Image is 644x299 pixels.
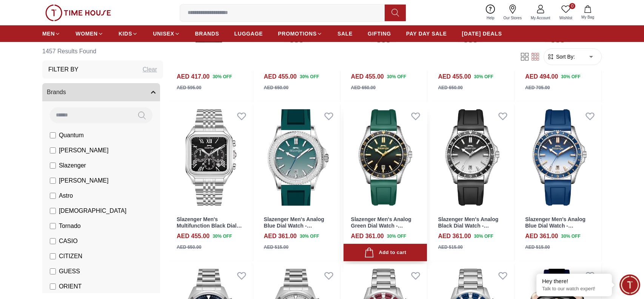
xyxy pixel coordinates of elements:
[351,216,411,235] a: Slazenger Men's Analog Green Dial Watch - SL.9.2531.1.04
[59,191,73,200] span: Astro
[438,72,471,81] h4: AED 455.00
[438,244,462,251] div: AED 515.00
[59,176,109,185] span: [PERSON_NAME]
[50,178,56,184] input: [PERSON_NAME]
[59,252,82,261] span: CITIZEN
[177,216,242,235] a: Slazenger Men's Multifunction Black Dial Watch - SL.9.2547.2.01
[59,282,82,291] span: ORIENT
[50,238,56,244] input: CASIO
[278,30,317,37] span: PROMOTIONS
[143,65,157,74] div: Clear
[438,84,462,91] div: AED 650.00
[406,27,447,40] a: PAY DAY SALE
[578,14,597,20] span: My Bag
[234,30,263,37] span: LUGGAGE
[50,268,56,274] input: GUESS
[50,284,56,290] input: ORIENT
[484,15,498,21] span: Help
[569,3,575,9] span: 0
[555,3,577,22] a: 0Wishlist
[561,73,580,80] span: 30 % OFF
[555,53,575,60] span: Sort By:
[234,27,263,40] a: LUGGAGE
[430,105,514,210] img: Slazenger Men's Analog Black Dial Watch - SL.9.2531.1.03
[42,42,163,60] h6: 1457 Results Found
[177,232,210,241] h4: AED 455.00
[59,237,78,246] span: CASIO
[59,161,86,170] span: Slazenger
[42,30,55,37] span: MEN
[525,232,558,241] h4: AED 361.00
[577,4,599,22] button: My Bag
[213,73,232,80] span: 30 % OFF
[264,244,288,251] div: AED 515.00
[50,253,56,259] input: CITIZEN
[47,88,66,97] span: Brands
[256,105,340,210] img: Slazenger Men's Analog Blue Dial Watch - SL.9.2531.1.06
[368,27,391,40] a: GIFTING
[525,72,558,81] h4: AED 494.00
[337,27,353,40] a: SALE
[364,248,406,258] div: Add to cart
[59,206,126,215] span: [DEMOGRAPHIC_DATA]
[48,65,79,74] h3: Filter By
[438,232,471,241] h4: AED 361.00
[50,223,56,229] input: Tornado
[278,27,322,40] a: PROMOTIONS
[406,30,447,37] span: PAY DAY SALE
[195,27,219,40] a: BRANDS
[264,216,324,235] a: Slazenger Men's Analog Blue Dial Watch - SL.9.2531.1.06
[59,131,84,140] span: Quantum
[75,27,103,40] a: WOMEN
[153,30,174,37] span: UNISEX
[300,233,319,240] span: 30 % OFF
[387,233,406,240] span: 30 % OFF
[59,146,109,155] span: [PERSON_NAME]
[344,105,427,210] img: Slazenger Men's Analog Green Dial Watch - SL.9.2531.1.04
[525,244,550,251] div: AED 515.00
[213,233,232,240] span: 30 % OFF
[556,15,575,21] span: Wishlist
[462,27,502,40] a: [DATE] DEALS
[45,5,111,21] img: ...
[351,84,376,91] div: AED 650.00
[177,84,201,91] div: AED 595.00
[59,267,80,276] span: GUESS
[59,222,81,231] span: Tornado
[177,72,210,81] h4: AED 417.00
[195,30,219,37] span: BRANDS
[351,72,384,81] h4: AED 455.00
[474,233,493,240] span: 30 % OFF
[525,84,550,91] div: AED 705.00
[542,277,606,285] div: Hey there!
[153,27,180,40] a: UNISEX
[264,84,288,91] div: AED 650.00
[474,73,493,80] span: 30 % OFF
[501,15,525,21] span: Our Stores
[50,147,56,153] input: [PERSON_NAME]
[542,286,606,292] p: Talk to our watch expert!
[387,73,406,80] span: 30 % OFF
[368,30,391,37] span: GIFTING
[50,132,56,138] input: Quantum
[438,216,498,235] a: Slazenger Men's Analog Black Dial Watch - SL.9.2531.1.03
[351,232,384,241] h4: AED 361.00
[525,216,585,235] a: Slazenger Men's Analog Blue Dial Watch - SL.9.2531.1.02
[75,30,98,37] span: WOMEN
[337,30,353,37] span: SALE
[619,274,640,295] div: Chat Widget
[547,53,575,60] button: Sort By:
[169,105,253,210] img: Slazenger Men's Multifunction Black Dial Watch - SL.9.2547.2.01
[42,83,160,101] button: Brands
[177,244,201,251] div: AED 650.00
[50,163,56,169] input: Slazenger
[528,15,553,21] span: My Account
[119,27,138,40] a: KIDS
[518,105,601,210] img: Slazenger Men's Analog Blue Dial Watch - SL.9.2531.1.02
[561,233,580,240] span: 30 % OFF
[482,3,499,22] a: Help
